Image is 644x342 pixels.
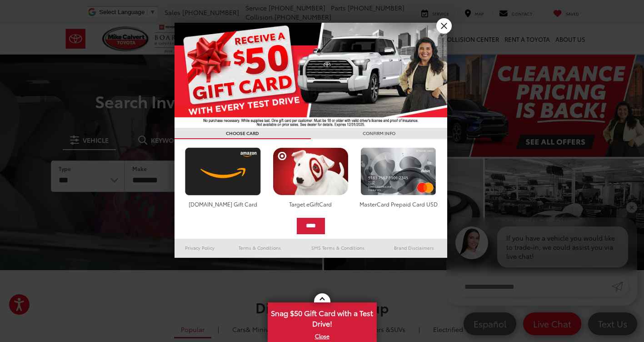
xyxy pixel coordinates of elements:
h3: CONFIRM INFO [311,128,447,139]
div: MasterCard Prepaid Card USD [358,200,439,208]
img: amazoncard.png [183,147,263,196]
img: mastercard.png [358,147,439,196]
img: 55838_top_625864.jpg [175,23,447,128]
div: [DOMAIN_NAME] Gift Card [183,200,263,208]
h3: CHOOSE CARD [175,128,311,139]
span: Snag $50 Gift Card with a Test Drive! [269,303,376,331]
a: Privacy Policy [175,242,225,253]
img: targetcard.png [270,147,351,196]
a: SMS Terms & Conditions [295,242,381,253]
a: Brand Disclaimers [381,242,447,253]
div: Target eGiftCard [270,200,351,208]
a: Terms & Conditions [225,242,295,253]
